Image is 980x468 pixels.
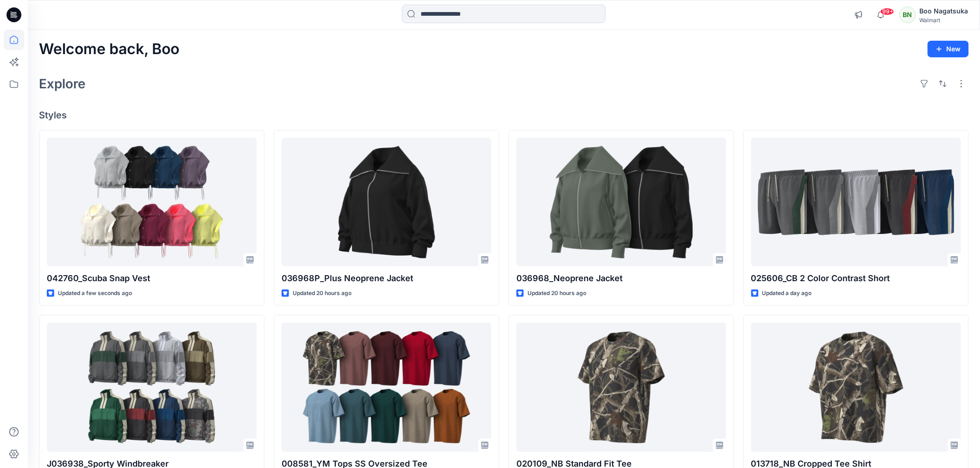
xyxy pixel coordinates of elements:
a: J036938_Sporty Windbreaker [47,323,257,451]
p: Updated a few seconds ago [58,289,132,298]
p: Updated 20 hours ago [528,289,586,298]
a: 042760_Scuba Snap Vest [47,138,257,266]
p: 025606_CB 2 Color Contrast Short [751,272,961,285]
a: 036968P_Plus Neoprene Jacket [282,138,491,266]
button: New [928,41,969,57]
a: 025606_CB 2 Color Contrast Short [751,138,961,266]
p: Updated a day ago [762,289,812,298]
h2: Welcome back, Boo [39,41,179,58]
div: Boo Nagatsuka [920,6,968,17]
a: 013718_NB Cropped Tee Shirt [751,323,961,451]
p: 036968_Neoprene Jacket [516,272,726,285]
p: 042760_Scuba Snap Vest [47,272,257,285]
span: 99+ [880,8,894,15]
div: Walmart [920,17,968,24]
a: 020109_NB Standard Fit Tee [516,323,726,451]
a: 036968_Neoprene Jacket [516,138,726,266]
a: 008581_YM Tops SS Oversized Tee [282,323,491,451]
h2: Explore [39,76,86,91]
p: Updated 20 hours ago [293,289,352,298]
div: BN [899,6,916,23]
p: 036968P_Plus Neoprene Jacket [282,272,491,285]
h4: Styles [39,110,969,121]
